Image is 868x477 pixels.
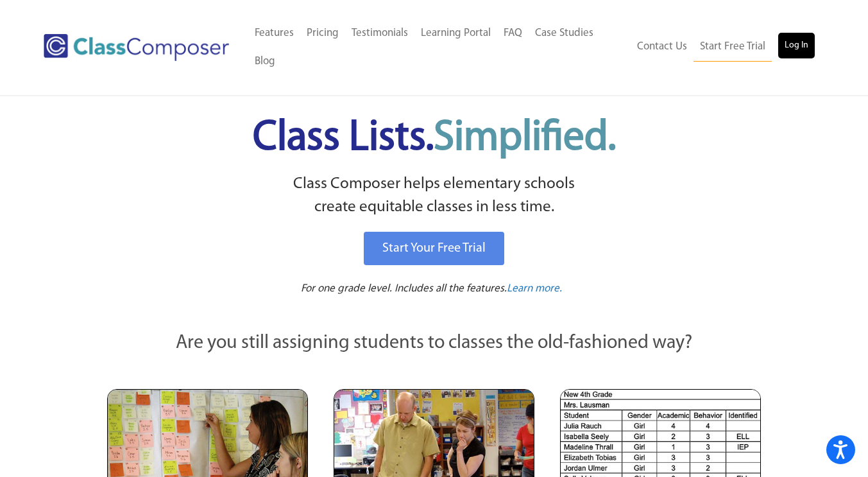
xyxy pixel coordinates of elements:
[248,19,300,48] a: Features
[253,117,616,159] span: Class Lists.
[382,242,486,255] span: Start Your Free Trial
[300,19,345,48] a: Pricing
[694,33,772,62] a: Start Free Trial
[345,19,414,48] a: Testimonials
[434,117,616,159] span: Simplified.
[497,19,529,48] a: FAQ
[529,19,600,48] a: Case Studies
[507,281,562,297] a: Learn more.
[631,33,694,61] a: Contact Us
[364,232,504,265] a: Start Your Free Trial
[629,33,815,62] nav: Header Menu
[248,19,629,76] nav: Header Menu
[107,329,762,358] p: Are you still assigning students to classes the old-fashioned way?
[507,283,562,294] span: Learn more.
[105,173,763,220] p: Class Composer helps elementary schools create equitable classes in less time.
[301,283,507,294] span: For one grade level. Includes all the features.
[44,34,229,61] img: Class Composer
[248,48,282,76] a: Blog
[414,19,497,48] a: Learning Portal
[778,33,815,58] a: Log In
